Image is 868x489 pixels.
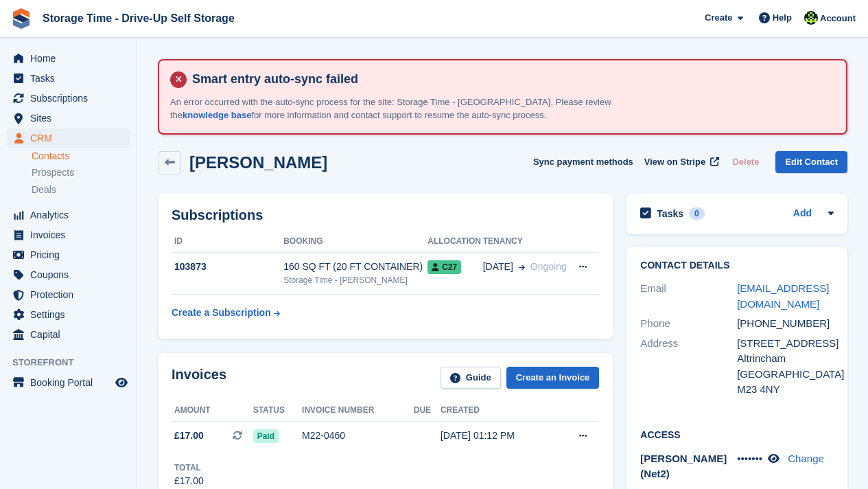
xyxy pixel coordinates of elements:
[174,474,204,488] div: £17.00
[705,11,732,25] span: Create
[640,260,834,271] h2: Contact Details
[804,11,818,25] img: Laaibah Sarwar
[483,231,570,253] th: Tenancy
[32,150,130,163] a: Contacts
[483,260,513,274] span: [DATE]
[30,225,113,244] span: Invoices
[32,166,74,179] span: Prospects
[172,306,271,320] div: Create a Subscription
[30,89,113,108] span: Subscriptions
[7,265,130,284] a: menu
[820,12,856,25] span: Account
[30,49,113,68] span: Home
[530,261,567,272] span: Ongoing
[172,207,599,223] h2: Subscriptions
[414,400,441,422] th: Due
[441,400,555,422] th: Created
[737,336,834,352] div: [STREET_ADDRESS]
[30,69,113,88] span: Tasks
[7,49,130,68] a: menu
[32,183,56,196] span: Deals
[189,153,327,172] h2: [PERSON_NAME]
[302,400,414,422] th: Invoice number
[30,205,113,225] span: Analytics
[640,316,737,332] div: Phone
[172,300,280,326] a: Create a Subscription
[773,11,792,25] span: Help
[30,373,113,392] span: Booking Portal
[775,151,847,174] a: Edit Contact
[7,128,130,148] a: menu
[30,325,113,344] span: Capital
[506,367,600,389] a: Create an Invoice
[30,245,113,264] span: Pricing
[253,400,302,422] th: Status
[253,429,279,443] span: Paid
[7,245,130,264] a: menu
[12,356,137,369] span: Storefront
[7,69,130,88] a: menu
[7,109,130,128] a: menu
[737,282,829,310] a: [EMAIL_ADDRESS][DOMAIN_NAME]
[170,95,650,122] p: An error occurred with the auto-sync process for the site: Storage Time - [GEOGRAPHIC_DATA]. Plea...
[302,429,414,443] div: M22-0460
[187,71,835,87] h4: Smart entry auto-sync failed
[113,374,130,391] a: Preview store
[737,367,834,383] div: [GEOGRAPHIC_DATA]
[283,274,427,286] div: Storage Time - [PERSON_NAME]
[174,429,204,443] span: £17.00
[427,231,482,253] th: Allocation
[657,207,683,220] h2: Tasks
[172,367,226,389] h2: Invoices
[689,207,705,220] div: 0
[7,225,130,244] a: menu
[788,453,824,464] a: Change
[639,151,722,174] a: View on Stripe
[441,367,501,389] a: Guide
[727,151,764,174] button: Delete
[7,305,130,324] a: menu
[640,336,737,398] div: Address
[30,305,113,324] span: Settings
[30,109,113,128] span: Sites
[30,285,113,304] span: Protection
[737,382,834,398] div: M23 4NY
[174,462,204,474] div: Total
[737,453,762,464] span: •••••••
[441,429,555,443] div: [DATE] 01:12 PM
[283,260,427,274] div: 160 SQ FT (20 FT CONTAINER)
[32,166,130,180] a: Prospects
[737,351,834,367] div: Altrincham
[427,260,461,274] span: C27
[183,110,251,120] a: knowledge base
[7,205,130,225] a: menu
[7,89,130,108] a: menu
[7,325,130,344] a: menu
[283,231,427,253] th: Booking
[533,151,633,174] button: Sync payment methods
[7,285,130,304] a: menu
[32,183,130,197] a: Deals
[30,265,113,284] span: Coupons
[737,316,834,332] div: [PHONE_NUMBER]
[11,8,32,29] img: stora-icon-8386f47178a22dfd0bd8f6a31ec36ba5ce8667c1dd55bd0f319d3a0aa187defe.svg
[7,373,130,392] a: menu
[644,155,705,169] span: View on Stripe
[37,7,240,30] a: Storage Time - Drive-Up Self Storage
[640,427,834,441] h2: Access
[172,231,283,253] th: ID
[172,400,253,422] th: Amount
[640,281,737,312] div: Email
[172,260,283,274] div: 103873
[640,453,727,480] span: [PERSON_NAME] (Net2)
[30,128,113,148] span: CRM
[793,206,812,222] a: Add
